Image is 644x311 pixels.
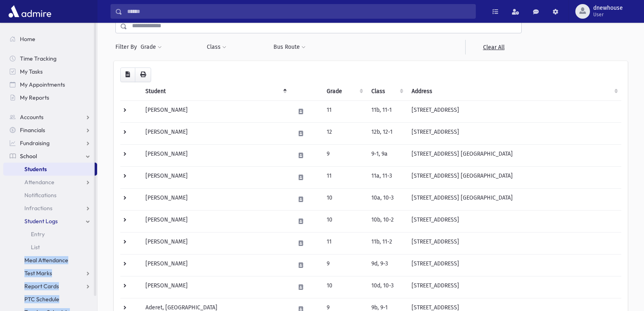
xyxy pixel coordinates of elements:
span: Students [24,165,47,173]
td: 10 [322,276,366,298]
a: Entry [3,228,97,241]
td: [STREET_ADDRESS] [407,100,621,122]
span: Attendance [24,178,54,186]
a: Financials [3,124,97,137]
a: Students [3,163,95,176]
td: 12b, 12-1 [366,122,407,144]
a: Infractions [3,202,97,215]
td: [STREET_ADDRESS] [407,122,621,144]
span: Filter By [115,43,140,51]
td: [PERSON_NAME] [141,232,291,254]
img: AdmirePro [7,3,53,20]
td: [PERSON_NAME] [141,276,291,298]
td: 11 [322,100,366,122]
input: Search [122,4,475,19]
td: 12 [322,122,366,144]
button: Class [206,40,227,54]
th: Address: activate to sort column ascending [407,82,621,101]
span: Test Marks [24,270,52,277]
button: Grade [140,40,162,54]
td: [PERSON_NAME] [141,188,291,210]
button: Bus Route [273,40,306,54]
td: [STREET_ADDRESS] [407,276,621,298]
td: 9 [322,144,366,166]
a: Accounts [3,111,97,124]
td: 10 [322,210,366,232]
a: School [3,150,97,163]
span: My Reports [20,94,49,101]
th: Grade: activate to sort column ascending [322,82,366,101]
td: [PERSON_NAME] [141,254,291,276]
a: Clear All [465,40,522,54]
a: Meal Attendance [3,254,97,267]
a: My Appointments [3,78,97,91]
span: School [20,152,37,160]
td: 10b, 10-2 [366,210,407,232]
td: 10 [322,188,366,210]
span: Accounts [20,113,43,121]
td: [STREET_ADDRESS] [GEOGRAPHIC_DATA] [407,144,621,166]
span: Financials [20,126,45,134]
span: Entry [31,231,45,238]
button: CSV [120,67,135,82]
span: List [31,244,40,251]
span: Home [20,35,35,43]
a: Attendance [3,176,97,189]
a: Student Logs [3,215,97,228]
td: 10d, 10-3 [366,276,407,298]
a: My Reports [3,91,97,104]
td: [STREET_ADDRESS] [407,210,621,232]
span: Infractions [24,204,52,212]
a: Report Cards [3,280,97,293]
span: Meal Attendance [24,257,68,264]
a: Fundraising [3,137,97,150]
td: [STREET_ADDRESS] [407,232,621,254]
td: 9d, 9-3 [366,254,407,276]
td: 9 [322,254,366,276]
th: Student: activate to sort column descending [141,82,291,101]
a: Notifications [3,189,97,202]
a: Home [3,33,97,46]
button: Print [135,67,151,82]
span: My Tasks [20,68,43,75]
td: [STREET_ADDRESS] [GEOGRAPHIC_DATA] [407,188,621,210]
a: PTC Schedule [3,293,97,306]
td: [STREET_ADDRESS] [GEOGRAPHIC_DATA] [407,166,621,188]
td: 10a, 10-3 [366,188,407,210]
td: [PERSON_NAME] [141,122,291,144]
a: Time Tracking [3,52,97,65]
td: [PERSON_NAME] [141,144,291,166]
td: [PERSON_NAME] [141,100,291,122]
td: [PERSON_NAME] [141,210,291,232]
span: My Appointments [20,81,65,88]
span: Time Tracking [20,55,56,62]
td: 11 [322,166,366,188]
td: [PERSON_NAME] [141,166,291,188]
span: Notifications [24,191,56,199]
span: PTC Schedule [24,296,59,303]
span: dnewhouse [593,5,623,11]
td: 11a, 11-3 [366,166,407,188]
th: Class: activate to sort column ascending [366,82,407,101]
td: 11b, 11-2 [366,232,407,254]
span: Fundraising [20,139,50,147]
td: 9-1, 9a [366,144,407,166]
a: Test Marks [3,267,97,280]
span: Report Cards [24,283,59,290]
td: 11b, 11-1 [366,100,407,122]
a: List [3,241,97,254]
a: My Tasks [3,65,97,78]
td: 11 [322,232,366,254]
span: Student Logs [24,217,58,225]
span: User [593,11,623,18]
td: [STREET_ADDRESS] [407,254,621,276]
